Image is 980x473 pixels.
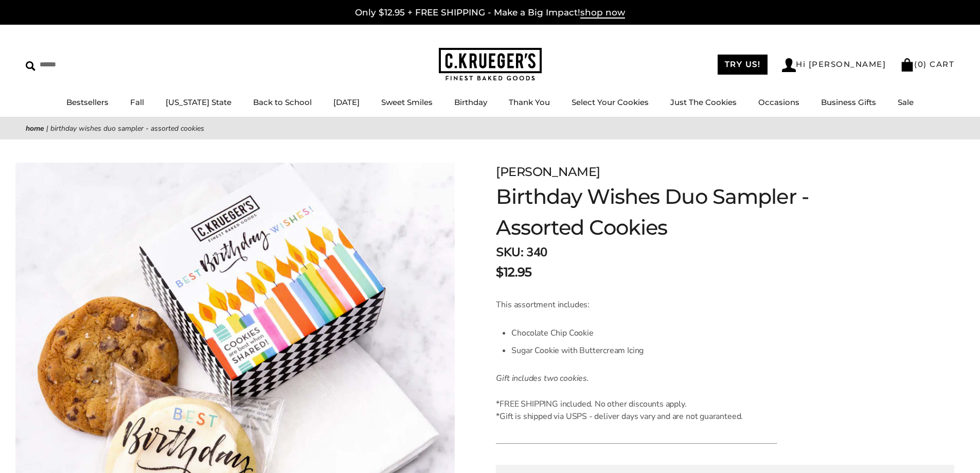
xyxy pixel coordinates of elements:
a: Sweet Smiles [381,97,433,107]
a: TRY US! [718,55,768,75]
div: *Gift is shipped via USPS - deliver days vary and are not guaranteed. [496,410,777,423]
input: Search [26,57,148,73]
li: Chocolate Chip Cookie [511,324,777,342]
p: This assortment includes: [496,299,777,311]
a: Fall [130,97,144,107]
iframe: Sign Up via Text for Offers [8,434,106,465]
span: 340 [526,244,547,260]
li: Sugar Cookie with Buttercream Icing [511,342,777,359]
a: Bestsellers [66,97,109,107]
a: (0) CART [900,59,954,69]
a: [DATE] [333,97,360,107]
span: 0 [918,59,924,69]
a: Select Your Cookies [572,97,649,107]
div: [PERSON_NAME] [496,163,824,181]
span: $12.95 [496,263,531,282]
a: Thank You [509,97,550,107]
h1: Birthday Wishes Duo Sampler - Assorted Cookies [496,181,824,243]
img: Search [26,61,35,71]
span: shop now [580,7,625,19]
a: Home [26,124,44,133]
em: Gift includes two cookies. [496,373,589,384]
a: Business Gifts [821,97,876,107]
nav: breadcrumbs [26,122,954,134]
img: C.KRUEGER'S [439,48,542,81]
span: | [46,124,48,133]
a: Only $12.95 + FREE SHIPPING - Make a Big Impact!shop now [355,7,625,19]
a: Back to School [253,97,312,107]
a: Occasions [758,97,799,107]
a: Sale [898,97,914,107]
a: Just The Cookies [670,97,737,107]
img: Account [782,58,796,72]
div: *FREE SHIPPING included. No other discounts apply. [496,398,777,410]
strong: SKU: [496,244,523,260]
a: Birthday [454,97,487,107]
img: Bag [900,58,914,72]
a: [US_STATE] State [166,97,231,107]
a: Hi [PERSON_NAME] [782,58,886,72]
span: Birthday Wishes Duo Sampler - Assorted Cookies [50,124,204,133]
